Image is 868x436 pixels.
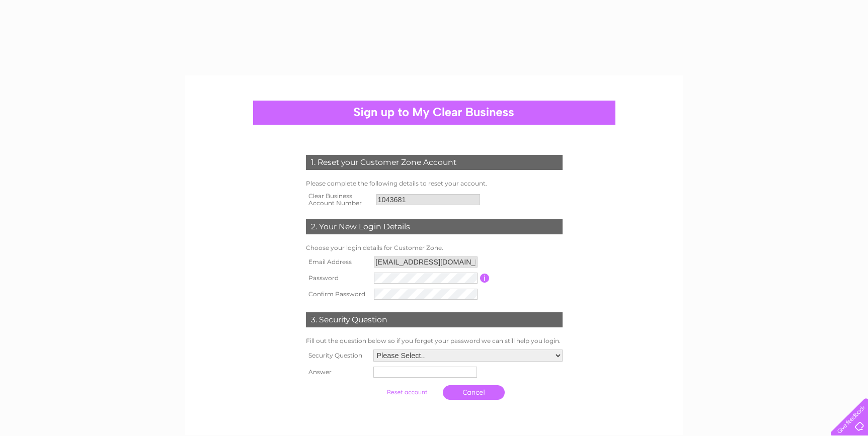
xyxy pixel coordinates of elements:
[303,270,372,286] th: Password
[303,254,372,270] th: Email Address
[303,286,372,302] th: Confirm Password
[303,335,565,347] td: Fill out the question below so if you forget your password we can still help you login.
[443,385,505,400] a: Cancel
[303,242,565,254] td: Choose your login details for Customer Zone.
[303,190,374,210] th: Clear Business Account Number
[376,385,438,399] input: Submit
[306,219,563,234] div: 2. Your New Login Details
[480,274,490,283] input: Information
[306,312,563,327] div: 3. Security Question
[303,178,565,190] td: Please complete the following details to reset your account.
[303,347,371,364] th: Security Question
[303,364,371,380] th: Answer
[306,155,563,170] div: 1. Reset your Customer Zone Account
